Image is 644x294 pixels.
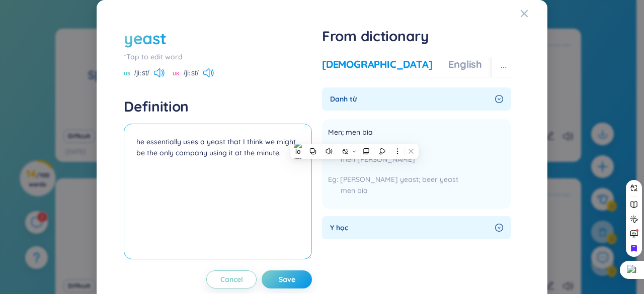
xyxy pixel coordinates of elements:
span: Cancel [220,274,243,284]
div: English [448,57,482,71]
button: ellipsis [492,57,515,77]
h1: From dictionary [322,27,515,45]
div: *Tap to edit word [124,51,312,62]
span: Men; men bia [328,127,373,139]
span: right-circle [495,95,503,103]
div: [DEMOGRAPHIC_DATA] [322,57,432,71]
span: ellipsis [500,64,507,71]
div: yeast [124,27,166,49]
span: [PERSON_NAME] yeast; beer yeast [340,175,458,184]
span: Save [279,274,295,284]
span: Y học [330,222,491,233]
div: men bia [328,185,458,196]
h4: Definition [124,97,312,116]
span: Danh từ [330,93,491,105]
div: men [PERSON_NAME] [328,154,458,165]
textarea: he essentially uses a yeast that I think we might be the only company using it at the minute. [124,124,312,259]
span: US [124,70,130,78]
span: /jiːst/ [184,67,199,78]
span: right-circle [495,224,503,232]
span: UK [173,70,180,78]
span: /jiːst/ [134,67,149,78]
